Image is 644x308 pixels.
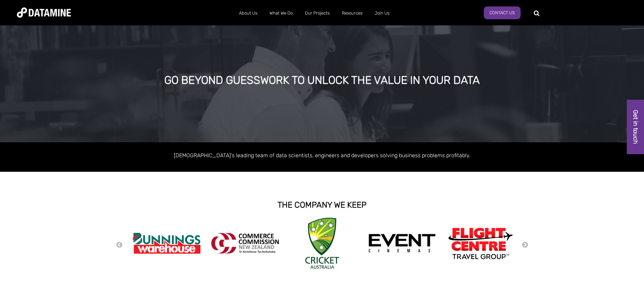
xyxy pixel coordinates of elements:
strong: THE COMPANY WE KEEP [278,200,366,210]
p: [DEMOGRAPHIC_DATA]'s leading team of data scientists, engineers and developers solving business p... [129,151,515,160]
a: Resources [336,4,368,22]
img: event cinemas [368,234,436,253]
a: Contact Us [484,6,521,19]
button: Next [522,241,528,249]
img: Bunnings Warehouse [133,231,200,256]
img: Flight Centre [447,226,514,261]
img: Datamine [17,7,71,18]
div: GO BEYOND GUESSWORK TO UNLOCK THE VALUE IN YOUR DATA [73,74,571,87]
a: Join Us [368,4,396,22]
img: Cricket Australia [305,218,339,269]
a: Get in touch [627,100,644,154]
button: Previous [116,241,123,249]
a: What We Do [263,4,299,22]
img: commercecommission [211,233,279,254]
a: Our Projects [299,4,336,22]
a: About Us [233,4,263,22]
